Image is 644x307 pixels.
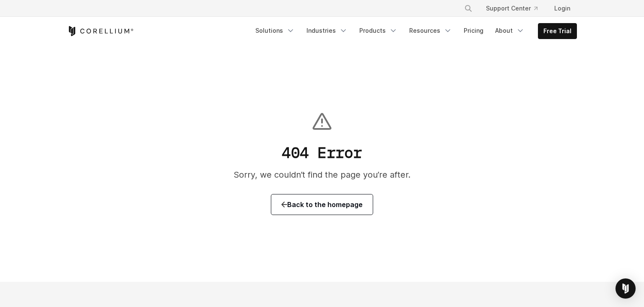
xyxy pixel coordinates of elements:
[250,23,300,38] a: Solutions
[250,23,577,39] div: Navigation Menu
[479,1,544,16] a: Support Center
[459,23,488,38] a: Pricing
[548,1,577,16] a: Login
[490,23,530,38] a: About
[538,24,576,39] a: Free Trial
[404,23,457,38] a: Resources
[281,199,363,210] span: Back to the homepage
[67,26,134,36] a: Corellium Home
[354,23,402,38] a: Products
[301,23,353,38] a: Industries
[615,278,636,299] div: Open Intercom Messenger
[461,1,476,16] button: Search
[454,1,577,16] div: Navigation Menu
[271,194,373,215] a: Back to the homepage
